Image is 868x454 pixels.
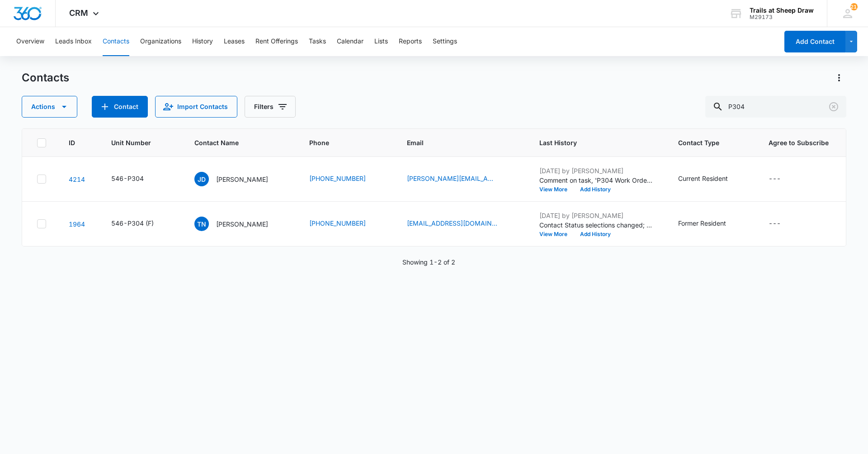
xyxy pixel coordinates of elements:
p: [DATE] by [PERSON_NAME] [539,166,652,175]
button: Filters [245,96,296,118]
a: Navigate to contact details page for John Denney [69,175,85,183]
p: Showing 1-2 of 2 [402,257,455,267]
div: Contact Name - John Denney - Select to Edit Field [194,172,284,186]
div: Phone - 860-480-3232 - Select to Edit Field [309,218,382,229]
button: Calendar [337,27,363,56]
span: 211 [850,3,858,10]
span: Contact Name [194,138,275,147]
button: View More [539,232,574,237]
span: JD [194,172,209,186]
div: Unit Number - 546-P304 (F) - Select to Edit Field [111,218,170,229]
h1: Contacts [22,71,69,85]
button: Tasks [309,27,326,56]
div: Unit Number - 546-P304 - Select to Edit Field [111,174,160,184]
button: Settings [433,27,457,56]
span: ID [69,138,76,147]
button: Add History [574,232,617,237]
button: Leads Inbox [55,27,92,56]
button: Actions [22,96,77,118]
a: [PHONE_NUMBER] [309,174,366,183]
span: Agree to Subscribe [769,138,831,147]
button: View More [539,187,574,192]
span: Email [407,138,505,147]
button: Clear [826,99,841,114]
button: Rent Offerings [255,27,298,56]
button: Reports [399,27,422,56]
div: 546-P304 [111,174,144,183]
div: account id [750,14,814,20]
p: Comment on task, 'P304 Work Order ' (Edit) "Replaced door handle patio, contacted appliance servi... [539,175,652,185]
span: Contact Type [678,138,734,147]
div: Phone - 9703916281 - Select to Edit Field [309,174,382,184]
div: Email - EAGLEEYE999@ICLOUD.COM - Select to Edit Field [407,218,514,229]
button: Add History [574,187,617,192]
div: notifications count [850,3,858,10]
div: Contact Name - Theresa Navarre - Select to Edit Field [194,217,284,231]
div: Current Resident [678,174,728,183]
button: Add Contact [92,96,148,118]
div: Email - john.phillips.denney@gmail.com - Select to Edit Field [407,174,514,184]
a: [PERSON_NAME][EMAIL_ADDRESS][PERSON_NAME][PERSON_NAME][DOMAIN_NAME] [407,174,497,183]
button: Actions [832,71,846,85]
button: Add Contact [784,31,845,52]
div: Agree to Subscribe - - Select to Edit Field [769,174,797,184]
div: Agree to Subscribe - - Select to Edit Field [769,218,797,229]
span: Unit Number [111,138,173,147]
button: Contacts [103,27,129,56]
p: [PERSON_NAME] [216,175,268,184]
div: Contact Type - Former Resident - Select to Edit Field [678,218,742,229]
a: [PHONE_NUMBER] [309,218,366,228]
span: CRM [69,8,88,18]
button: Import Contacts [155,96,237,118]
button: History [192,27,213,56]
span: Phone [309,138,372,147]
div: --- [769,218,781,229]
span: Last History [539,138,643,147]
button: Overview [16,27,44,56]
div: account name [750,7,814,14]
input: Search Contacts [705,96,846,118]
a: [EMAIL_ADDRESS][DOMAIN_NAME] [407,218,497,228]
p: [DATE] by [PERSON_NAME] [539,211,652,220]
p: [PERSON_NAME] [216,219,268,229]
button: Organizations [140,27,181,56]
span: TN [194,217,209,231]
p: Contact Status selections changed; Current Resident was removed and Former Resident was added. [539,220,652,230]
button: Lists [374,27,388,56]
div: Contact Type - Current Resident - Select to Edit Field [678,174,744,184]
button: Leases [224,27,245,56]
div: 546-P304 (F) [111,218,154,228]
a: Navigate to contact details page for Theresa Navarre [69,220,85,228]
div: --- [769,174,781,184]
div: Former Resident [678,218,726,228]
